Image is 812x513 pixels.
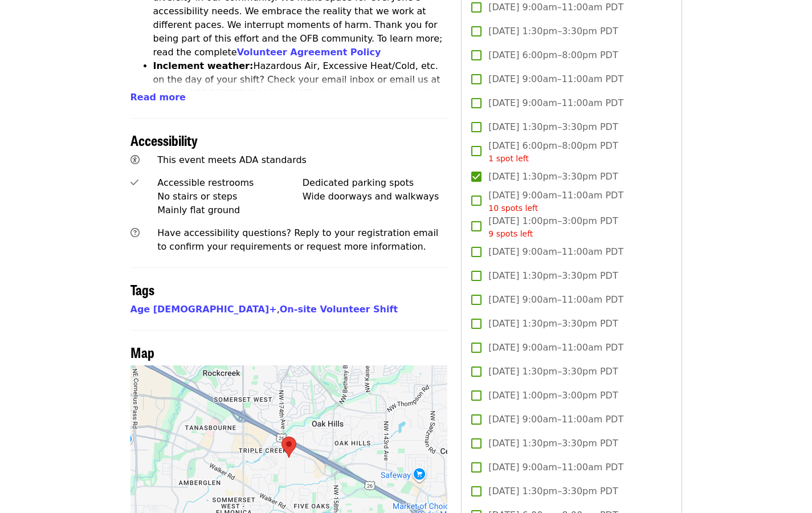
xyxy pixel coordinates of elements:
[157,176,303,190] div: Accessible restrooms
[488,189,623,214] span: [DATE] 9:00am–11:00am PDT
[130,92,186,103] span: Read more
[157,190,303,203] div: No stairs or steps
[488,245,623,259] span: [DATE] 9:00am–11:00am PDT
[130,227,140,238] i: question-circle icon
[488,229,533,238] span: 9 spots left
[157,154,307,165] span: This event meets ADA standards
[488,25,618,38] span: [DATE] 1:30pm–3:30pm PDT
[488,365,618,378] span: [DATE] 1:30pm–3:30pm PDT
[130,130,198,150] span: Accessibility
[488,154,529,163] span: 1 spot left
[157,227,438,252] span: Have accessibility questions? Reply to your registration email to confirm your requirements or re...
[488,461,623,474] span: [DATE] 9:00am–11:00am PDT
[488,484,618,498] span: [DATE] 1:30pm–3:30pm PDT
[488,341,623,355] span: [DATE] 9:00am–11:00am PDT
[130,91,186,104] button: Read more
[130,342,154,362] span: Map
[130,177,138,188] i: check icon
[130,304,277,315] a: Age [DEMOGRAPHIC_DATA]+
[488,48,618,62] span: [DATE] 6:00pm–8:00pm PDT
[488,170,618,184] span: [DATE] 1:30pm–3:30pm PDT
[130,154,140,165] i: universal-access icon
[488,203,538,213] span: 10 spots left
[488,1,623,14] span: [DATE] 9:00am–11:00am PDT
[488,214,618,240] span: [DATE] 1:00pm–3:00pm PDT
[237,47,381,58] a: Volunteer Agreement Policy
[153,60,254,71] strong: Inclement weather:
[303,176,448,190] div: Dedicated parking spots
[153,59,448,128] li: Hazardous Air, Excessive Heat/Cold, etc. on the day of your shift? Check your email inbox or emai...
[488,413,623,426] span: [DATE] 9:00am–11:00am PDT
[488,437,618,450] span: [DATE] 1:30pm–3:30pm PDT
[280,304,398,315] a: On-site Volunteer Shift
[157,203,303,217] div: Mainly flat ground
[488,139,618,165] span: [DATE] 6:00pm–8:00pm PDT
[130,279,154,299] span: Tags
[488,293,623,307] span: [DATE] 9:00am–11:00am PDT
[488,317,618,331] span: [DATE] 1:30pm–3:30pm PDT
[488,72,623,86] span: [DATE] 9:00am–11:00am PDT
[488,389,618,402] span: [DATE] 1:00pm–3:00pm PDT
[303,190,448,203] div: Wide doorways and walkways
[488,120,618,134] span: [DATE] 1:30pm–3:30pm PDT
[488,269,618,283] span: [DATE] 1:30pm–3:30pm PDT
[488,96,623,110] span: [DATE] 9:00am–11:00am PDT
[130,304,280,315] span: ,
